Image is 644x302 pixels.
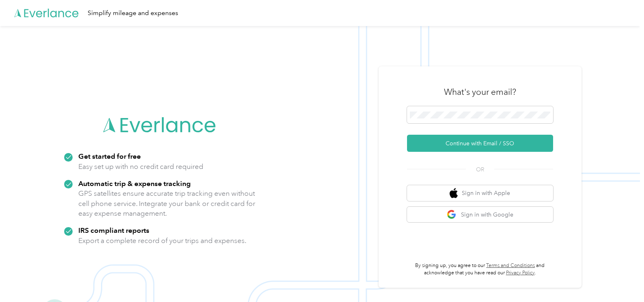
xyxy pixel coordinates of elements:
[78,162,203,172] p: Easy set up with no credit card required
[506,270,535,276] a: Privacy Policy
[444,86,516,98] h3: What's your email?
[78,236,246,246] p: Export a complete record of your trips and expenses.
[88,8,178,18] div: Simplify mileage and expenses
[78,188,256,219] p: GPS satellites ensure accurate trip tracking even without cell phone service. Integrate your bank...
[466,165,494,174] span: OR
[78,152,141,160] strong: Get started for free
[407,207,553,223] button: google logoSign in with Google
[78,226,149,234] strong: IRS compliant reports
[447,210,457,220] img: google logo
[407,135,553,152] button: Continue with Email / SSO
[486,263,535,269] a: Terms and Conditions
[407,262,553,276] p: By signing up, you agree to our and acknowledge that you have read our .
[450,188,458,198] img: apple logo
[407,185,553,201] button: apple logoSign in with Apple
[78,179,191,188] strong: Automatic trip & expense tracking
